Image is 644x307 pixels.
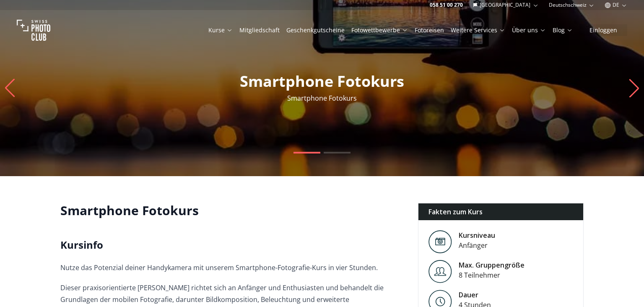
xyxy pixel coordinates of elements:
[208,26,233,34] a: Kurse
[60,203,405,218] h1: Smartphone Fotokurs
[418,203,583,220] div: Fakten zum Kurs
[459,290,491,300] div: Dauer
[451,26,505,34] a: Weitere Services
[430,2,463,8] a: 058 51 00 270
[415,26,444,34] a: Fotoreisen
[236,24,283,36] button: Mitgliedschaft
[348,24,411,36] button: Fotowettbewerbe
[411,24,447,36] button: Fotoreisen
[509,24,549,36] button: Über uns
[512,26,546,34] a: Über uns
[205,24,236,36] button: Kurse
[447,24,509,36] button: Weitere Services
[459,260,525,270] div: Max. Gruppengröße
[286,26,345,34] a: Geschenkgutscheine
[283,24,348,36] button: Geschenkgutscheine
[459,240,495,250] div: Anfänger
[239,26,280,34] a: Mitgliedschaft
[428,260,452,283] img: Level
[17,13,50,47] img: Swiss photo club
[459,230,495,240] div: Kursniveau
[428,230,452,253] img: Level
[459,270,525,280] div: 8 Teilnehmer
[60,262,405,273] p: Nutze das Potenzial deiner Handykamera mit unserem Smartphone-Fotografie-Kurs in vier Stunden.
[60,238,405,252] h2: Kursinfo
[549,24,576,36] button: Blog
[553,26,573,34] a: Blog
[351,26,408,34] a: Fotowettbewerbe
[579,24,627,36] button: Einloggen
